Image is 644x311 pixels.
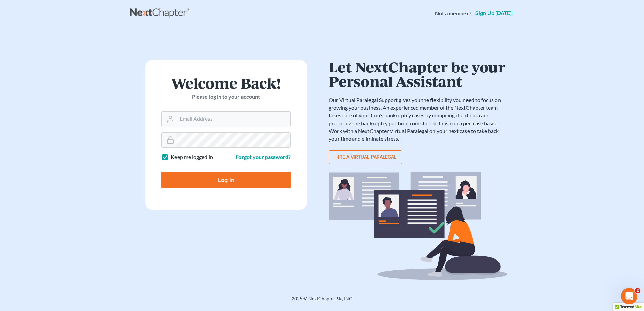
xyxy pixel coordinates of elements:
h1: Welcome Back! [161,76,291,90]
p: Our Virtual Paralegal Support gives you the flexibility you need to focus on growing your busines... [329,96,507,142]
span: 2 [635,288,640,293]
iframe: Intercom live chat [621,288,637,304]
h1: Let NextChapter be your Personal Assistant [329,60,507,88]
p: Please log in to your account [161,93,291,101]
strong: Not a member? [435,10,471,18]
a: Forgot your password? [236,153,291,160]
a: Sign up [DATE]! [474,11,514,16]
input: Email Address [177,112,290,127]
a: Hire a virtual paralegal [329,150,402,164]
div: 2025 © NextChapterBK, INC [130,295,514,307]
label: Keep me logged in [171,153,213,161]
img: virtual_paralegal_bg-b12c8cf30858a2b2c02ea913d52db5c468ecc422855d04272ea22d19010d70dc.svg [329,172,507,280]
input: Log In [161,172,291,188]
